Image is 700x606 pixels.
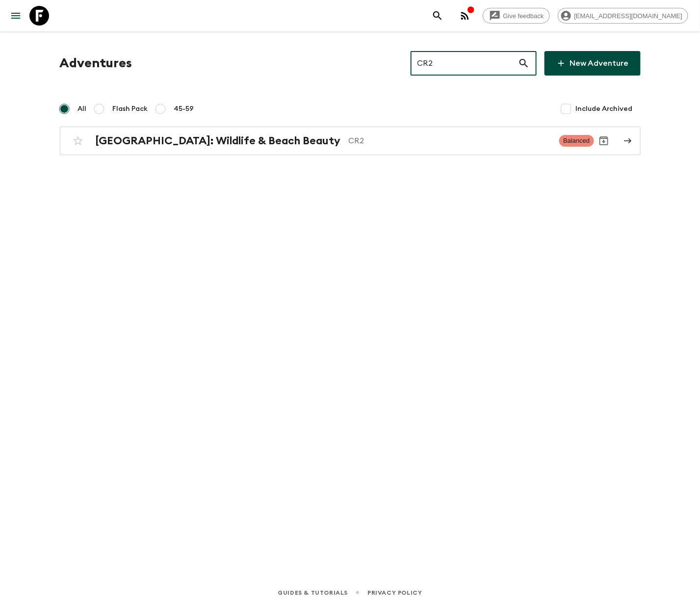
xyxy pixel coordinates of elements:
[558,8,688,24] div: [EMAIL_ADDRESS][DOMAIN_NAME]
[174,104,194,114] span: 45-59
[60,53,132,73] h1: Adventures
[113,104,148,114] span: Flash Pack
[278,587,348,598] a: Guides & Tutorials
[411,50,518,77] input: e.g. AR1, Argentina
[428,6,447,26] button: search adventures
[96,134,341,147] h2: [GEOGRAPHIC_DATA]: Wildlife & Beach Beauty
[483,8,550,24] a: Give feedback
[559,135,594,147] span: Balanced
[60,127,641,155] a: [GEOGRAPHIC_DATA]: Wildlife & Beach BeautyCR2BalancedArchive
[594,131,614,151] button: Archive
[78,104,87,114] span: All
[6,6,26,26] button: menu
[569,12,688,20] span: [EMAIL_ADDRESS][DOMAIN_NAME]
[498,12,549,20] span: Give feedback
[544,51,641,76] a: New Adventure
[349,135,552,147] p: CR2
[576,104,633,114] span: Include Archived
[367,587,422,598] a: Privacy Policy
